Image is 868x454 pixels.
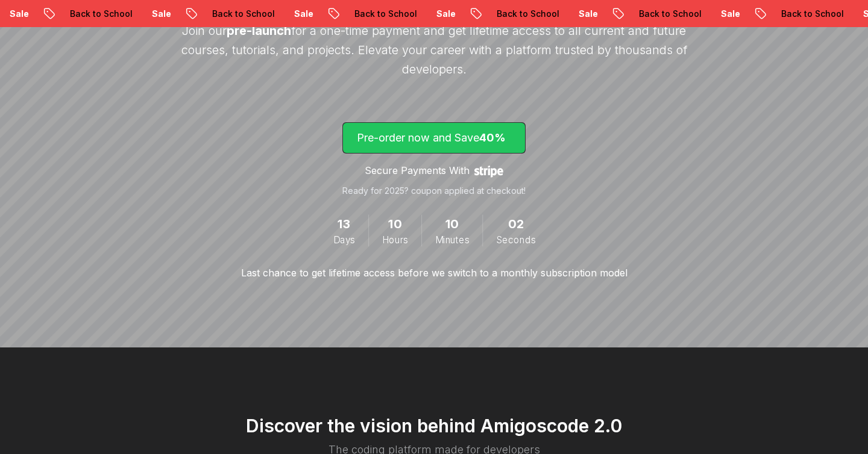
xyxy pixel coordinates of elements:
[72,415,796,437] h2: Discover the vision behind Amigoscode 2.0
[417,8,455,20] p: Sale
[382,233,408,246] span: Hours
[342,185,526,197] p: Ready for 2025? coupon applied at checkout!
[333,233,354,246] span: Days
[559,8,597,20] p: Sale
[388,215,402,234] span: 10 Hours
[241,266,627,280] p: Last chance to get lifetime access before we switch to a monthly subscription model
[508,215,523,234] span: 2 Seconds
[175,21,693,79] p: Join our for a one-time payment and get lifetime access to all current and future courses, tutori...
[619,8,701,20] p: Back to School
[192,8,274,20] p: Back to School
[335,8,417,20] p: Back to School
[365,163,470,178] p: Secure Payments With
[342,122,526,197] a: lifetime-access
[761,8,843,20] p: Back to School
[496,233,535,246] span: Seconds
[445,215,459,234] span: 10 Minutes
[435,233,469,246] span: Minutes
[274,8,313,20] p: Sale
[477,8,559,20] p: Back to School
[227,23,291,38] span: pre-launch
[357,129,511,146] p: Pre-order now and Save
[132,8,171,20] p: Sale
[50,8,132,20] p: Back to School
[701,8,740,20] p: Sale
[479,131,506,144] span: 40%
[337,215,350,234] span: 13 Days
